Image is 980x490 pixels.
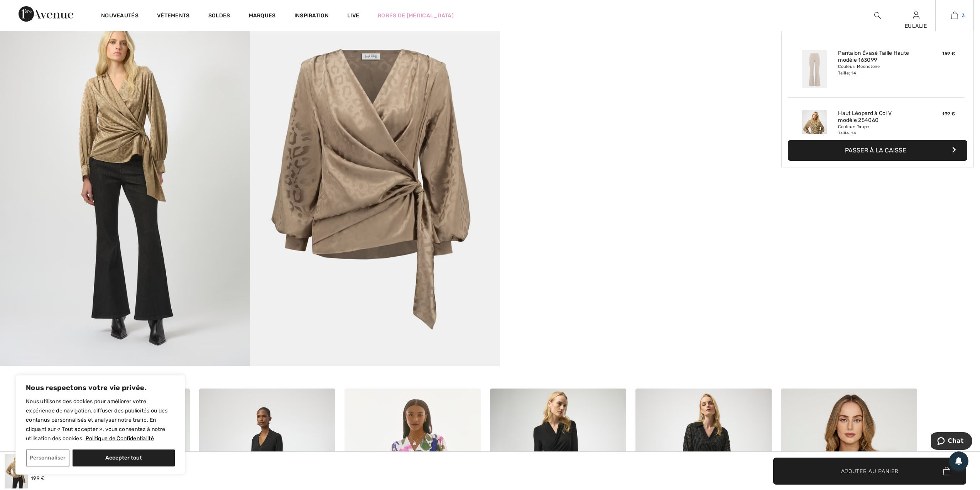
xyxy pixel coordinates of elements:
[942,111,955,117] span: 199 €
[31,475,45,481] span: 199 €
[157,12,190,20] a: Vêtements
[913,11,919,20] img: Mes infos
[26,383,175,392] p: Nous respectons votre vie privée.
[951,11,958,20] img: Mon panier
[936,11,973,20] a: 3
[838,124,914,136] div: Couleur: Taupe Taille: 14
[378,12,454,20] a: Robes de [MEDICAL_DATA]
[913,12,919,19] a: Se connecter
[26,449,69,466] button: Personnaliser
[962,12,965,19] span: 3
[897,22,935,30] div: EULALIE
[26,397,175,443] p: Nous utilisons des cookies pour améliorer votre expérience de navigation, diffuser des publicités...
[101,12,139,20] a: Nouveautés
[788,140,967,161] button: Passer à la caisse
[5,454,28,488] img: Haut L&eacute;opard &agrave; Col V mod&egrave;le 254060
[838,50,914,64] a: Pantalon Évasé Taille Haute modèle 163099
[841,467,899,475] span: Ajouter au panier
[249,12,276,20] a: Marques
[838,64,914,76] div: Couleur: Moonstone Taille: 14
[54,375,926,385] h3: Nos clients ont aussi acheté
[773,458,966,485] button: Ajouter au panier
[931,432,972,451] iframe: Ouvre un widget dans lequel vous pouvez chatter avec l’un de nos agents
[19,6,73,22] img: 1ère Avenue
[802,110,827,148] img: Haut Léopard à Col V modèle 254060
[294,12,329,20] span: Inspiration
[942,51,955,56] span: 159 €
[85,435,154,442] a: Politique de Confidentialité
[208,12,230,20] a: Soldes
[874,11,881,20] img: recherche
[347,12,359,20] a: Live
[15,375,185,475] div: Nous respectons votre vie privée.
[838,110,914,124] a: Haut Léopard à Col V modèle 254060
[73,449,175,466] button: Accepter tout
[802,50,827,88] img: Pantalon Évasé Taille Haute modèle 163099
[943,467,950,475] img: Bag.svg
